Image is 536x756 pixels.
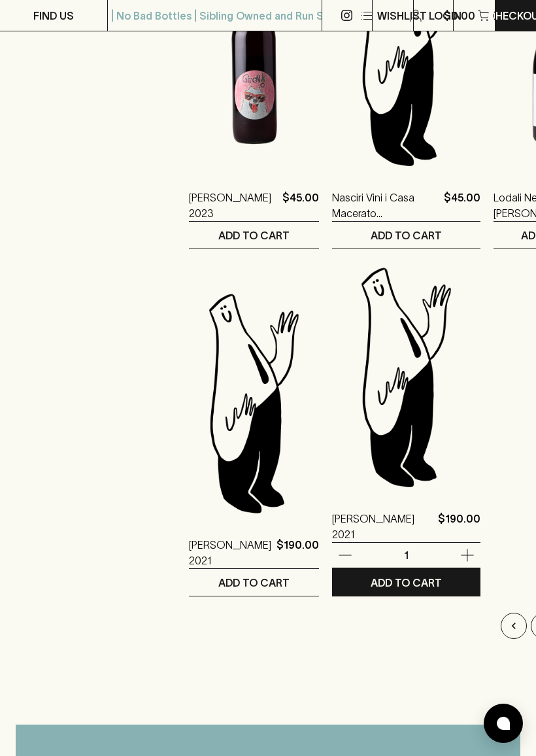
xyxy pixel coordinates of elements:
[497,717,510,730] img: bubble-icon
[332,262,480,491] img: Blackhearts & Sparrows Man
[332,511,433,542] a: [PERSON_NAME] 2021
[501,613,527,639] button: Go to previous page
[189,288,319,517] img: Blackhearts & Sparrows Man
[189,190,277,221] a: [PERSON_NAME] 2023
[189,569,319,596] button: ADD TO CART
[377,8,427,24] p: Wishlist
[332,190,439,221] a: Nasciri Vini i Casa Macerato [PERSON_NAME] [PERSON_NAME] 2023
[444,190,480,221] p: $45.00
[438,511,480,542] p: $190.00
[332,222,480,249] button: ADD TO CART
[282,190,319,221] p: $45.00
[189,537,271,568] a: [PERSON_NAME] 2021
[218,228,290,243] p: ADD TO CART
[218,575,290,591] p: ADD TO CART
[33,8,74,24] p: FIND US
[371,228,442,243] p: ADD TO CART
[429,8,461,24] p: Login
[332,569,480,596] button: ADD TO CART
[371,575,442,591] p: ADD TO CART
[276,537,319,568] p: $190.00
[444,8,475,24] p: $0.00
[391,548,422,562] p: 1
[189,222,319,249] button: ADD TO CART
